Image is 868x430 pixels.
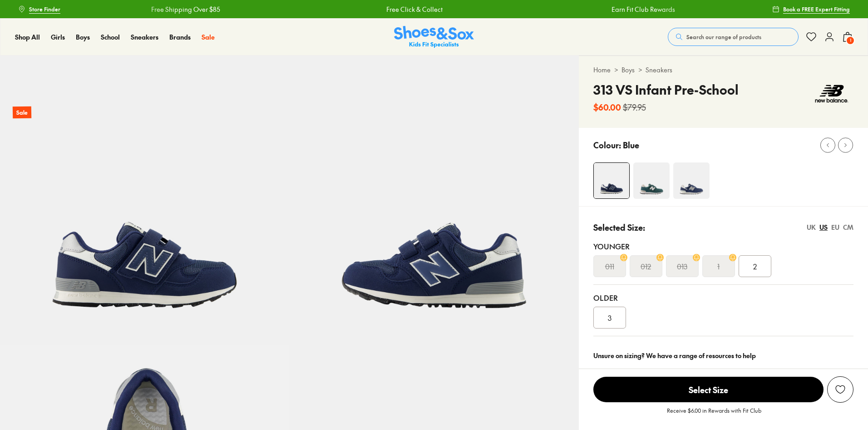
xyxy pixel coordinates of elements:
[686,33,761,41] span: Search our range of products
[810,80,853,107] img: Vendor logo
[677,261,687,272] s: 013
[131,32,158,42] a: Sneakers
[641,261,651,272] s: 012
[394,26,474,48] a: Shoes & Sox
[827,376,853,403] button: Add to Wishlist
[202,32,215,42] a: Sale
[673,162,710,199] img: 4-551739_1
[76,32,90,42] a: Boys
[593,65,611,75] a: Home
[594,163,629,198] img: 4-498972_1
[807,223,816,232] div: UK
[15,32,40,42] a: Shop All
[51,32,65,42] a: Girls
[846,36,855,45] span: 1
[668,28,799,46] button: Search our range of products
[169,32,191,42] a: Brands
[593,139,621,151] p: Colour:
[667,406,761,423] p: Receive $6.00 in Rewards with Fit Club
[289,56,578,345] img: 5-498973_1
[623,139,639,151] p: Blue
[623,101,646,113] s: $79.95
[621,65,635,75] a: Boys
[646,65,672,75] a: Sneakers
[593,241,853,252] div: Younger
[593,376,824,403] button: Select Size
[593,351,853,360] div: Unsure on sizing? We have a range of resources to help
[150,5,219,14] a: Free Shipping Over $85
[753,261,757,272] span: 2
[842,27,853,47] button: 1
[593,80,739,99] h4: 313 VS Infant Pre-School
[593,101,621,113] b: $60.00
[593,292,853,303] div: Older
[593,221,645,233] p: Selected Size:
[611,5,674,14] a: Earn Fit Club Rewards
[101,32,120,42] a: School
[843,223,853,232] div: CM
[13,106,31,119] p: Sale
[394,26,474,48] img: SNS_Logo_Responsive.svg
[29,5,60,13] span: Store Finder
[717,261,720,272] s: 1
[593,65,853,75] div: > >
[608,312,612,323] span: 3
[831,223,839,232] div: EU
[633,162,670,199] img: 4-551107_1
[819,223,828,232] div: US
[385,5,442,14] a: Free Click & Collect
[18,1,60,17] a: Store Finder
[772,1,850,17] a: Book a FREE Expert Fitting
[605,261,614,272] s: 011
[783,5,850,13] span: Book a FREE Expert Fitting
